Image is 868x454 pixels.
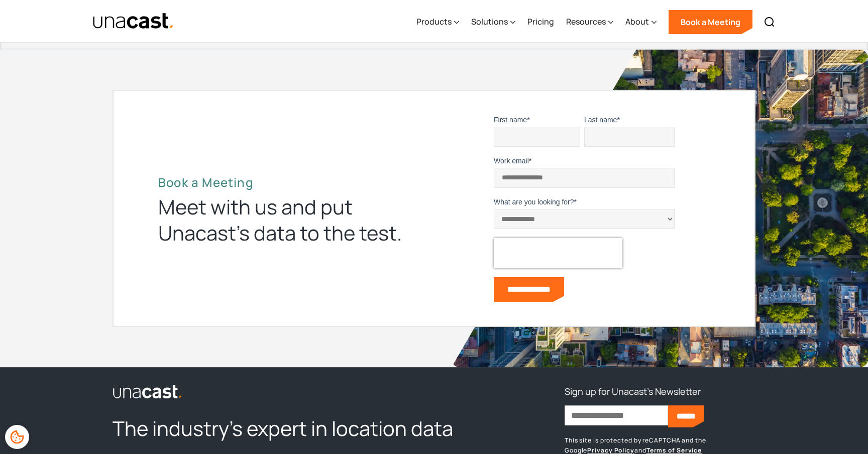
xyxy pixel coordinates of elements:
a: link to the homepage [113,383,481,399]
h3: Sign up for Unacast's Newsletter [565,383,701,399]
div: About [625,2,657,43]
div: Resources [566,16,606,28]
a: Pricing [527,2,554,43]
div: Solutions [471,2,515,43]
h2: The industry’s expert in location data [113,415,481,441]
iframe: reCAPTCHA [494,238,622,268]
a: Book a Meeting [669,10,752,34]
a: home [92,13,174,30]
span: Last name [584,116,617,124]
div: Meet with us and put Unacast’s data to the test. [158,194,419,246]
div: Products [416,2,459,43]
span: First name [494,116,527,124]
span: What are you looking for? [494,198,574,206]
div: Cookie Preferences [5,425,29,449]
div: Products [416,16,452,28]
img: Unacast text logo [92,13,174,30]
img: bird's eye view of the city [452,50,868,367]
span: Work email [494,157,529,165]
img: Unacast logo [113,384,183,399]
div: About [625,16,649,28]
div: Resources [566,2,613,43]
h2: Book a Meeting [158,175,419,190]
img: Search icon [764,16,776,28]
div: Solutions [471,16,508,28]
